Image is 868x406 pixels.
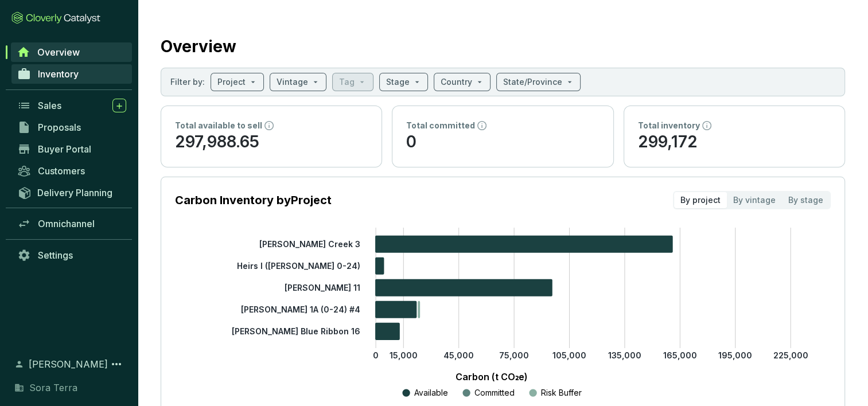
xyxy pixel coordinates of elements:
[11,64,132,84] a: Inventory
[443,350,474,360] tspan: 45,000
[727,192,782,208] div: By vintage
[674,192,727,208] div: By project
[406,120,475,131] p: Total committed
[11,96,132,115] a: Sales
[11,42,132,62] a: Overview
[541,387,582,399] p: Risk Buffer
[11,183,132,202] a: Delivery Planning
[638,120,700,131] p: Total inventory
[38,122,81,133] span: Proposals
[608,350,641,360] tspan: 135,000
[406,131,599,153] p: 0
[38,100,61,111] span: Sales
[192,370,791,384] p: Carbon (t CO₂e)
[29,381,77,395] span: Sora Terra
[285,283,360,292] tspan: [PERSON_NAME] 11
[175,120,262,131] p: Total available to sell
[170,76,205,88] p: Filter by:
[11,161,132,181] a: Customers
[237,261,360,271] tspan: Heirs I ([PERSON_NAME] 0-24)
[673,191,831,209] div: segmented control
[390,350,418,360] tspan: 15,000
[175,131,368,153] p: 297,988.65
[38,68,79,80] span: Inventory
[499,350,529,360] tspan: 75,000
[782,192,830,208] div: By stage
[638,131,831,153] p: 299,172
[38,218,95,229] span: Omnichannel
[718,350,752,360] tspan: 195,000
[29,357,108,371] span: [PERSON_NAME]
[37,46,80,58] span: Overview
[175,192,332,208] p: Carbon Inventory by Project
[11,118,132,137] a: Proposals
[474,387,515,399] p: Committed
[232,326,360,336] tspan: [PERSON_NAME] Blue Ribbon 16
[339,76,355,88] p: Tag
[241,304,360,314] tspan: [PERSON_NAME] 1A (0-24) #4
[663,350,697,360] tspan: 165,000
[259,239,360,249] tspan: [PERSON_NAME] Creek 3
[161,34,236,58] h2: Overview
[11,245,132,265] a: Settings
[11,214,132,233] a: Omnichannel
[552,350,586,360] tspan: 105,000
[373,350,379,360] tspan: 0
[38,249,73,261] span: Settings
[37,187,112,198] span: Delivery Planning
[38,165,85,177] span: Customers
[38,143,91,155] span: Buyer Portal
[11,139,132,159] a: Buyer Portal
[414,387,448,399] p: Available
[773,350,808,360] tspan: 225,000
